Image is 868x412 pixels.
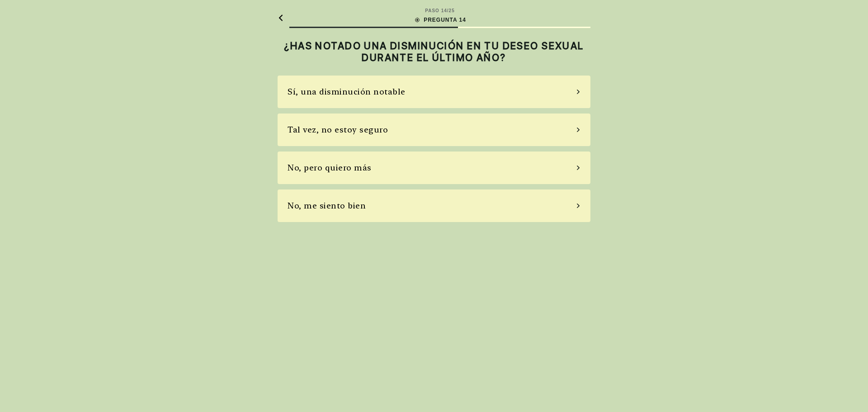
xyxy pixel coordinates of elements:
div: Tal vez, no estoy seguro [288,123,388,136]
div: PREGUNTA 14 [414,16,466,24]
div: PASO 14 / 25 [425,7,454,14]
div: No, pero quiero más [288,161,372,174]
div: No, me siento bien [288,199,366,212]
h2: ¿HAS NOTADO UNA DISMINUCIÓN EN TU DESEO SEXUAL DURANTE EL ÚLTIMO AÑO? [278,40,590,64]
div: Sí, una disminución notable [288,85,406,98]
